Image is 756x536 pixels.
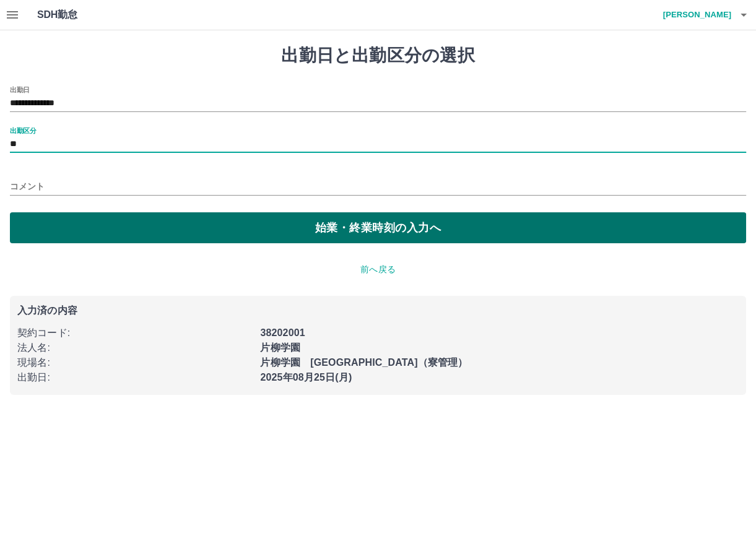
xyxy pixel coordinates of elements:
label: 出勤区分 [10,126,36,135]
b: 38202001 [260,327,305,338]
p: 前へ戻る [10,263,746,276]
p: 契約コード : [17,326,253,340]
p: 現場名 : [17,355,253,370]
p: 入力済の内容 [17,306,739,316]
p: 出勤日 : [17,370,253,385]
b: 片柳学園 [GEOGRAPHIC_DATA]（寮管理） [260,357,467,368]
label: 出勤日 [10,85,30,94]
b: 2025年08月25日(月) [260,372,352,383]
h1: 出勤日と出勤区分の選択 [10,45,746,66]
b: 片柳学園 [260,342,300,353]
button: 始業・終業時刻の入力へ [10,212,746,243]
p: 法人名 : [17,340,253,355]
